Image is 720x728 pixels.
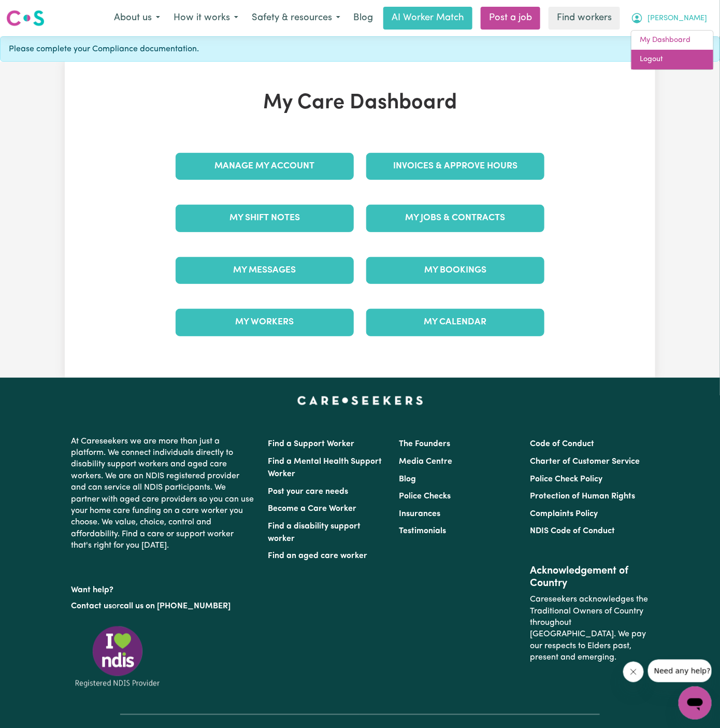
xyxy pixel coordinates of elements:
[481,7,540,30] a: Post a job
[71,624,164,689] img: Registered NDIS provider
[530,440,595,448] a: Code of Conduct
[399,527,446,535] a: Testimonials
[399,510,440,518] a: Insurances
[169,91,551,116] h1: My Care Dashboard
[530,527,615,535] a: NDIS Code of Conduct
[176,205,354,232] a: My Shift Notes
[399,440,450,448] a: The Founders
[9,43,199,55] span: Please complete your Compliance documentation.
[679,687,712,720] iframe: Button to launch messaging window
[71,432,255,556] p: At Careseekers we are more than just a platform. We connect individuals directly to disability su...
[399,492,451,501] a: Police Checks
[530,492,636,501] a: Protection of Human Rights
[366,205,544,232] a: My Jobs & Contracts
[530,458,640,466] a: Charter of Customer Service
[167,7,245,29] button: How it works
[366,309,544,336] a: My Calendar
[530,475,603,483] a: Police Check Policy
[297,396,423,405] a: Careseekers home page
[71,602,112,610] a: Contact us
[383,7,472,30] a: AI Worker Match
[120,602,231,610] a: call us on [PHONE_NUMBER]
[6,9,45,27] img: Careseekers logo
[624,7,714,29] button: My Account
[366,257,544,284] a: My Bookings
[268,458,382,478] a: Find a Mental Health Support Worker
[631,31,713,50] a: My Dashboard
[648,660,712,682] iframe: Message from company
[530,565,649,590] h2: Acknowledgement of Country
[631,50,713,69] a: Logout
[268,440,354,448] a: Find a Support Worker
[176,153,354,180] a: Manage My Account
[631,30,714,70] div: My Account
[268,488,348,496] a: Post your care needs
[71,580,255,596] p: Want help?
[647,13,707,24] span: [PERSON_NAME]
[366,153,544,180] a: Invoices & Approve Hours
[268,505,356,513] a: Become a Care Worker
[530,510,598,518] a: Complaints Policy
[399,475,416,483] a: Blog
[107,7,167,29] button: About us
[176,309,354,336] a: My Workers
[245,7,347,29] button: Safety & resources
[347,7,379,30] a: Blog
[530,590,649,667] p: Careseekers acknowledges the Traditional Owners of Country throughout [GEOGRAPHIC_DATA]. We pay o...
[623,662,644,682] iframe: Close message
[176,257,354,284] a: My Messages
[6,6,45,30] a: Careseekers logo
[399,458,452,466] a: Media Centre
[268,552,367,560] a: Find an aged care worker
[549,7,620,30] a: Find workers
[268,522,361,543] a: Find a disability support worker
[71,596,255,616] p: or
